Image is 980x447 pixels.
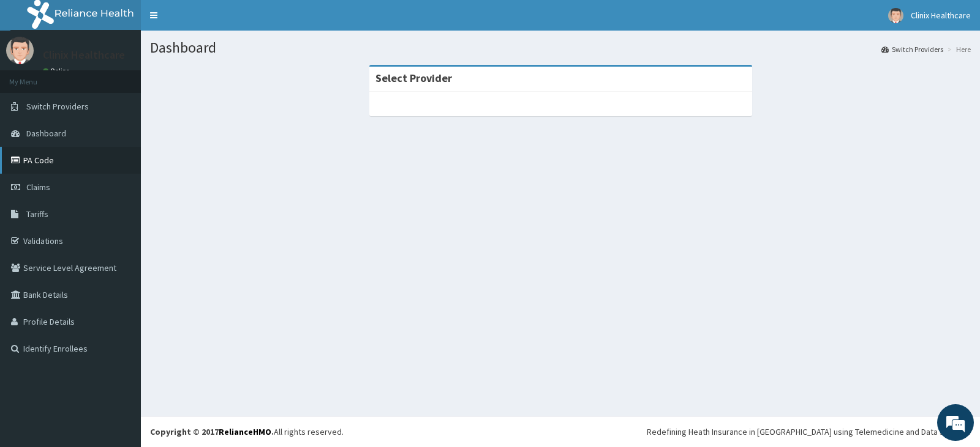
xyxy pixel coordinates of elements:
[911,10,971,21] span: Clinix Healthcare
[150,40,971,56] h1: Dashboard
[375,71,452,85] strong: Select Provider
[43,67,72,75] a: Online
[43,50,125,61] p: Clinix Healthcare
[150,426,274,437] strong: Copyright © 2017 .
[26,209,48,220] span: Tariffs
[6,37,34,64] img: User Image
[647,426,971,438] div: Redefining Heath Insurance in [GEOGRAPHIC_DATA] using Telemedicine and Data Science!
[141,416,980,447] footer: All rights reserved.
[26,182,50,193] span: Claims
[881,44,943,54] a: Switch Providers
[944,44,971,54] li: Here
[888,8,903,23] img: User Image
[219,426,271,437] a: RelianceHMO
[26,128,66,139] span: Dashboard
[26,101,89,112] span: Switch Providers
